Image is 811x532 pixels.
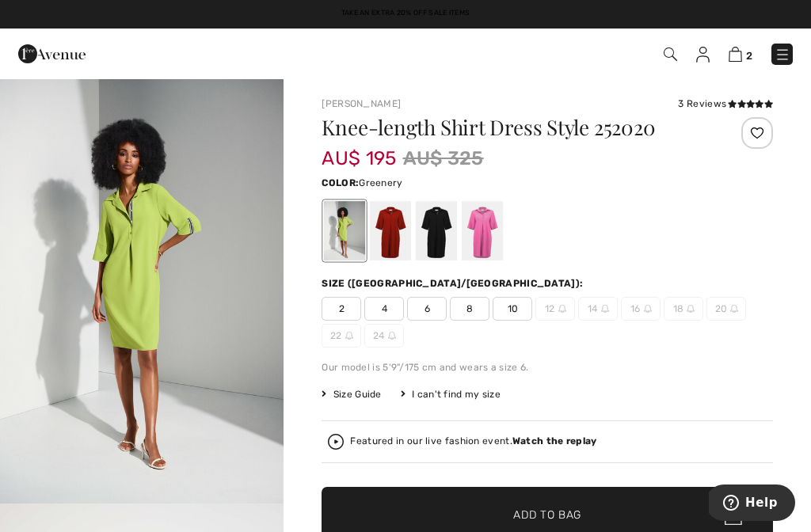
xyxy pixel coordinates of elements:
span: 14 [578,297,618,321]
div: Radiant red [370,201,411,260]
span: 22 [322,324,361,348]
div: Greenery [324,201,365,260]
div: Bubble gum [462,201,503,260]
span: 12 [535,297,575,321]
span: 20 [706,297,746,321]
div: Size ([GEOGRAPHIC_DATA]/[GEOGRAPHIC_DATA]): [322,276,586,291]
span: 10 [493,297,532,321]
a: Take an Extra 20% Off Sale Items [341,9,470,17]
h1: Knee-length Shirt Dress Style 252020 [322,117,698,138]
img: ring-m.svg [644,305,652,313]
span: Add to Bag [513,507,581,523]
span: Size Guide [322,387,381,401]
a: 1ère Avenue [18,45,86,60]
img: ring-m.svg [345,332,353,340]
span: 24 [364,324,404,348]
img: Menu [775,47,790,63]
img: ring-m.svg [687,305,695,313]
img: 1ère Avenue [18,38,86,70]
img: Shopping Bag [729,47,742,62]
div: I can't find my size [401,387,501,401]
img: ring-m.svg [730,305,738,313]
span: 4 [364,297,404,321]
iframe: Opens a widget where you can find more information [709,484,795,524]
div: 3 Reviews [678,97,773,111]
span: AU$ 195 [322,131,396,169]
span: AU$ 325 [403,144,484,173]
span: 18 [664,297,703,321]
div: Featured in our live fashion event. [350,436,596,446]
span: 6 [407,297,447,321]
div: Black [416,201,457,260]
span: 16 [621,297,661,321]
span: 8 [450,297,489,321]
img: ring-m.svg [558,305,566,313]
img: Watch the replay [328,434,344,450]
span: Greenery [359,177,402,188]
img: ring-m.svg [388,332,396,340]
img: Search [664,47,677,61]
strong: Watch the replay [512,435,597,446]
span: 2 [746,50,752,62]
a: [PERSON_NAME] [322,98,401,109]
img: My Info [696,47,710,63]
span: Color: [322,177,359,188]
a: 2 [729,44,752,63]
div: Our model is 5'9"/175 cm and wears a size 6. [322,360,773,374]
img: ring-m.svg [601,305,609,313]
span: 2 [322,297,361,321]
